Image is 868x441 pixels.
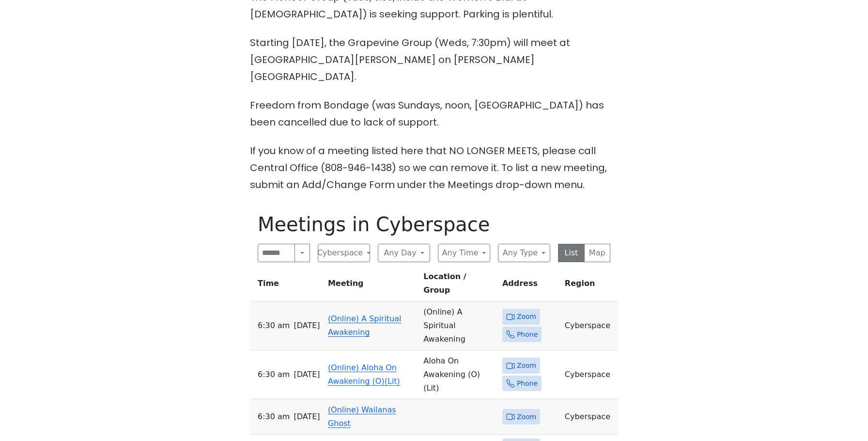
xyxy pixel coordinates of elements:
span: Zoom [517,360,536,372]
a: (Online) Wailanas Ghost [328,405,396,428]
button: List [558,244,585,262]
td: Cyberspace [561,399,618,435]
span: Phone [517,329,538,341]
span: 6:30 AM [258,368,290,381]
button: Any Type [498,244,550,262]
button: Map [584,244,611,262]
span: Phone [517,378,538,390]
button: Any Time [438,244,490,262]
td: Aloha On Awakening (O) (Lit) [419,350,498,399]
p: Freedom from Bondage (was Sundays, noon, [GEOGRAPHIC_DATA]) has been cancelled due to lack of sup... [250,97,618,131]
span: Zoom [517,311,536,323]
p: Starting [DATE], the Grapevine Group (Weds, 7:30pm) will meet at [GEOGRAPHIC_DATA][PERSON_NAME] o... [250,34,618,85]
th: Meeting [324,270,419,301]
span: [DATE] [294,319,320,332]
p: If you know of a meeting listed here that NO LONGER MEETS, please call Central Office (808-946-14... [250,142,618,193]
button: Any Day [378,244,430,262]
td: Cyberspace [561,350,618,399]
td: (Online) A Spiritual Awakening [419,301,498,350]
input: Search [258,244,295,262]
th: Region [561,270,618,301]
th: Address [498,270,561,301]
span: 6:30 AM [258,410,290,424]
button: Cyberspace [318,244,370,262]
span: [DATE] [294,410,320,424]
h1: Meetings in Cyberspace [258,213,610,236]
a: (Online) Aloha On Awakening (O)(Lit) [328,363,400,386]
span: 6:30 AM [258,319,290,332]
td: Cyberspace [561,301,618,350]
button: Search [294,244,310,262]
th: Location / Group [419,270,498,301]
th: Time [250,270,324,301]
a: (Online) A Spiritual Awakening [328,314,402,337]
span: [DATE] [294,368,320,381]
span: Zoom [517,411,536,423]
